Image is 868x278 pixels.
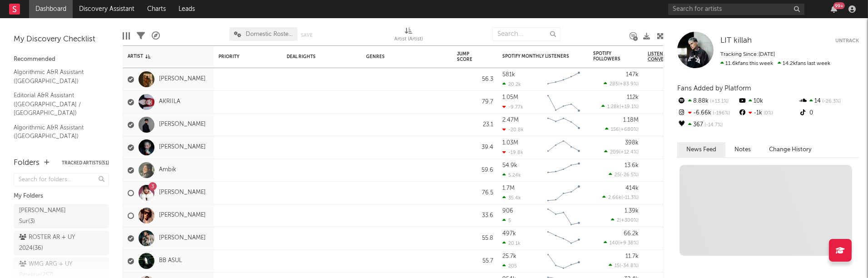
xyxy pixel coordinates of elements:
[617,218,620,223] span: 2
[19,232,83,254] div: ROSTER AR + UY 2024 ( 36 )
[620,150,637,155] span: +12.4 %
[677,95,738,107] div: 8.88k
[648,74,693,85] div: 25 %
[270,54,277,60] i: Edit settings for Priority
[621,263,637,268] span: -34.8 %
[760,142,821,157] button: Change History
[610,241,618,246] span: 140
[339,52,348,61] button: Filter by Deal Rights
[593,51,625,62] div: Spotify Followers
[349,54,356,60] i: Edit settings for Deal Rights
[648,210,693,221] div: 154 %
[14,191,109,202] div: My Folders
[543,182,584,204] svg: Chart title
[502,149,523,155] div: -19.8k
[123,23,130,49] div: Edit Columns
[159,189,206,197] a: [PERSON_NAME]
[835,36,859,45] button: Untrack
[677,119,738,131] div: 367
[799,107,859,119] div: 0
[366,54,425,60] div: Genres
[14,90,100,118] a: Editorial A&R Assistant ([GEOGRAPHIC_DATA] / [GEOGRAPHIC_DATA])
[611,217,639,223] div: ( )
[738,95,798,107] div: 10k
[502,195,521,201] div: 35.4k
[648,256,693,267] div: 46 %
[502,163,517,169] div: 54.9k
[709,99,729,104] span: +13.1 %
[502,172,521,178] div: 5.24k
[152,23,160,49] div: A&R Pipeline
[159,144,206,151] a: [PERSON_NAME]
[620,82,637,87] span: +83.9 %
[440,54,447,60] i: Edit settings for Genres
[14,231,109,255] a: ROSTER AR + UY 2024(36)
[502,54,570,59] div: Spotify Monthly Listeners
[623,117,639,123] div: 1.18M
[626,72,639,78] div: 147k
[457,51,480,62] div: Jump Score
[14,34,109,45] div: My Discovery Checklist
[625,140,639,146] div: 398k
[502,263,517,269] div: 205
[625,253,639,259] div: 11.7k
[137,23,145,49] div: Filters
[725,142,760,157] button: Notes
[677,85,751,92] span: Fans Added by Platform
[831,5,837,13] button: 99+
[14,67,100,86] a: Algorithmic A&R Assistant ([GEOGRAPHIC_DATA])
[502,231,516,237] div: 497k
[703,123,723,128] span: -14.7 %
[738,107,798,119] div: -1k
[543,204,584,227] svg: Chart title
[159,166,176,174] a: Ambik
[607,104,620,109] span: 1.28k
[502,240,521,246] div: 20.1k
[159,234,206,242] a: [PERSON_NAME]
[711,111,730,116] span: -196 %
[833,2,845,9] div: 99 +
[543,136,584,159] svg: Chart title
[457,256,493,267] div: 55.7
[648,233,693,244] div: 13 %
[128,54,196,59] div: Artist
[502,94,518,100] div: 1.05M
[611,127,619,132] span: 156
[677,107,738,119] div: -6.66k
[720,61,830,66] span: 14.2k fans last week
[218,54,255,60] div: Priority
[502,185,515,191] div: 1.7M
[620,127,637,132] span: +680 %
[648,97,693,108] div: 11 %
[799,95,859,107] div: 14
[543,68,584,91] svg: Chart title
[200,52,209,61] button: Filter by Artist
[615,263,620,268] span: 15
[621,104,637,109] span: +19.1 %
[620,241,637,246] span: +9.38 %
[502,218,511,223] div: 5
[457,210,493,221] div: 33.6
[604,240,639,246] div: ( )
[457,119,493,130] div: 23.1
[14,158,40,169] div: Folders
[602,194,639,200] div: ( )
[502,72,515,78] div: 581k
[159,98,180,106] a: AKRIILA
[14,173,109,186] input: Search for folders...
[668,4,804,15] input: Search for artists
[287,54,334,60] div: Deal Rights
[623,195,637,200] span: -11.3 %
[543,227,584,250] svg: Chart title
[610,150,619,155] span: 209
[821,99,841,104] span: -26.3 %
[720,61,773,66] span: 11.6k fans this week
[14,204,109,228] a: [PERSON_NAME] Sur(3)
[621,173,637,178] span: -26.5 %
[625,208,639,214] div: 1.39k
[159,75,206,83] a: [PERSON_NAME]
[601,104,639,109] div: ( )
[625,163,639,169] div: 13.6k
[159,212,206,219] a: [PERSON_NAME]
[430,52,439,61] button: Filter by Genres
